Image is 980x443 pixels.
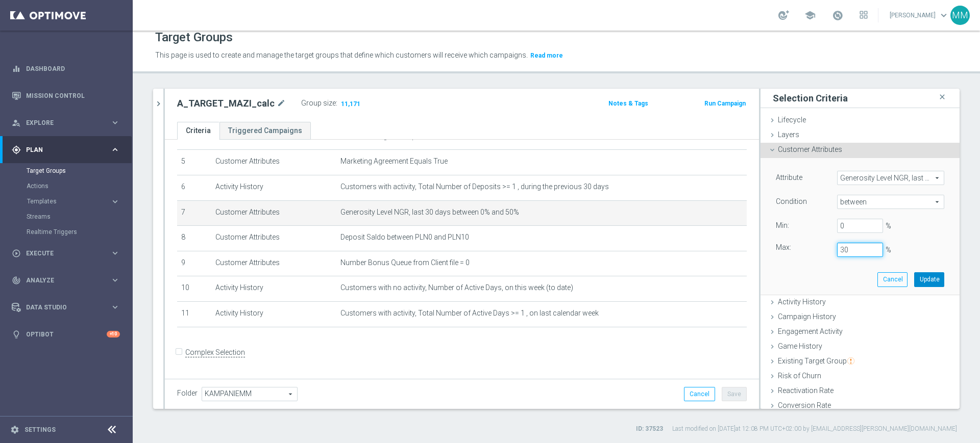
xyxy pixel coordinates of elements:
[26,304,110,310] span: Data Studio
[886,221,896,230] label: %
[27,197,120,205] div: Templates keyboard_arrow_right
[12,249,110,258] div: Execute
[778,372,821,380] span: Risk of Churn
[12,276,110,285] div: Analyze
[778,386,834,395] span: Reactivation Rate
[27,198,110,204] div: Templates
[11,330,120,338] button: lightbulb Optibot +10
[26,277,110,283] span: Analyze
[340,208,519,217] span: Generosity Level NGR, last 30 days between 0% and 50%
[778,357,854,365] span: Existing Target Group
[26,82,120,109] a: Mission Control
[27,167,106,175] a: Target Groups
[889,8,950,23] a: [PERSON_NAME]keyboard_arrow_down
[27,228,106,236] a: Realtime Triggers
[12,303,110,312] div: Data Studio
[27,163,132,178] div: Target Groups
[177,276,211,302] td: 10
[177,122,219,140] a: Criteria
[11,92,120,100] button: Mission Control
[24,427,56,433] a: Settings
[211,150,337,175] td: Customer Attributes
[636,425,663,433] label: ID: 37523
[27,224,132,240] div: Realtime Triggers
[177,200,211,226] td: 7
[12,249,21,258] i: play_circle_outline
[211,251,337,276] td: Customer Attributes
[778,298,826,306] span: Activity History
[340,258,470,267] span: Number Bonus Queue from Client file = 0
[177,251,211,276] td: 9
[12,321,120,348] div: Optibot
[12,276,21,285] i: track_changes
[177,97,275,110] h2: A_TARGET_MAZI_calc
[185,348,245,357] label: Complex Selection
[277,97,286,110] i: mode_edit
[110,248,120,258] i: keyboard_arrow_right
[107,331,120,337] div: +10
[110,275,120,285] i: keyboard_arrow_right
[27,182,106,190] a: Actions
[340,183,609,191] span: Customers with activity, Total Number of Deposits >= 1 , during the previous 30 days
[778,327,843,335] span: Engagement Activity
[11,249,120,257] div: play_circle_outline Execute keyboard_arrow_right
[938,10,949,21] span: keyboard_arrow_down
[776,221,789,230] label: Min:
[12,118,21,127] i: person_search
[950,6,970,25] div: MM
[340,233,469,242] span: Deposit Saldo between PLN0 and PLN10
[27,213,106,221] a: Streams
[776,173,802,181] lable: Attribute
[177,301,211,327] td: 11
[11,65,120,73] button: equalizer Dashboard
[340,157,448,166] span: Marketing Agreement Equals True
[11,146,120,154] button: gps_fixed Plan keyboard_arrow_right
[340,309,599,318] span: Customers with activity, Total Number of Active Days >= 1 , on last calendar week
[211,175,337,200] td: Activity History
[778,401,831,409] span: Conversion Rate
[684,387,715,401] button: Cancel
[27,178,132,194] div: Actions
[340,283,573,292] span: Customers with no activity, Number of Active Days, on this week (to date)
[26,250,110,256] span: Execute
[211,301,337,327] td: Activity History
[607,98,649,109] button: Notes & Tags
[26,147,110,153] span: Plan
[26,55,120,82] a: Dashboard
[177,150,211,175] td: 5
[886,245,896,254] label: %
[12,64,21,73] i: equalizer
[211,276,337,302] td: Activity History
[27,194,132,209] div: Templates
[804,10,816,21] span: school
[12,145,21,154] i: gps_fixed
[529,50,564,61] button: Read more
[336,99,337,108] label: :
[778,342,822,350] span: Game History
[703,98,747,109] button: Run Campaign
[672,425,957,433] label: Last modified on [DATE] at 12:08 PM UTC+02:00 by [EMAIL_ADDRESS][PERSON_NAME][DOMAIN_NAME]
[12,145,110,154] div: Plan
[722,387,747,401] button: Save
[11,119,120,127] button: person_search Explore keyboard_arrow_right
[177,175,211,200] td: 6
[219,122,311,140] a: Triggered Campaigns
[211,200,337,226] td: Customer Attributes
[12,330,21,339] i: lightbulb
[154,99,163,109] i: chevron_right
[153,89,163,119] button: chevron_right
[12,118,110,127] div: Explore
[11,276,120,284] div: track_changes Analyze keyboard_arrow_right
[26,120,110,126] span: Explore
[11,303,120,311] div: Data Studio keyboard_arrow_right
[155,51,528,59] span: This page is used to create and manage the target groups that define which customers will receive...
[110,118,120,127] i: keyboard_arrow_right
[778,145,842,153] span: Customer Attributes
[27,209,132,224] div: Streams
[937,90,947,104] i: close
[340,100,361,110] span: 11,171
[914,272,944,286] button: Update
